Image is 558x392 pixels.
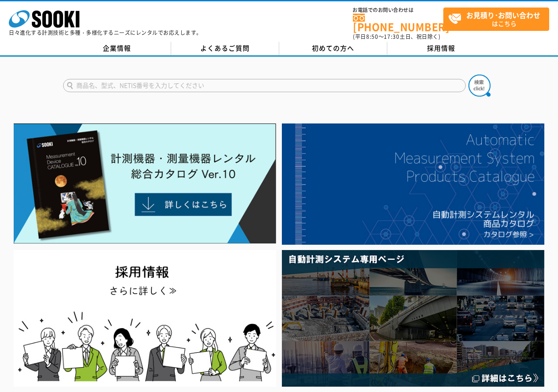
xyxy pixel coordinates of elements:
img: 自動計測システム専用ページ [282,250,544,386]
strong: お見積り･お問い合わせ [466,10,540,20]
a: よくあるご質問 [171,42,279,55]
span: 8:50 [366,33,378,41]
span: お電話でのお問い合わせは [353,7,443,13]
a: 企業情報 [63,42,171,55]
img: btn_search.png [468,75,491,97]
img: SOOKI recruit [14,250,276,386]
img: 自動計測システムカタログ [282,123,544,245]
a: お見積り･お問い合わせはこちら [443,7,549,31]
span: (平日 ～ 土日、祝日除く) [353,33,440,41]
span: はこちら [448,8,549,30]
a: 初めての方へ [279,42,387,55]
a: 採用情報 [387,42,495,55]
img: Catalog Ver10 [14,123,276,244]
span: 初めての方へ [312,43,354,53]
a: [PHONE_NUMBER] [353,14,443,32]
p: 日々進化する計測技術と多種・多様化するニーズにレンタルでお応えします。 [9,30,202,35]
span: 17:30 [384,33,400,41]
input: 商品名、型式、NETIS番号を入力してください [63,79,466,92]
